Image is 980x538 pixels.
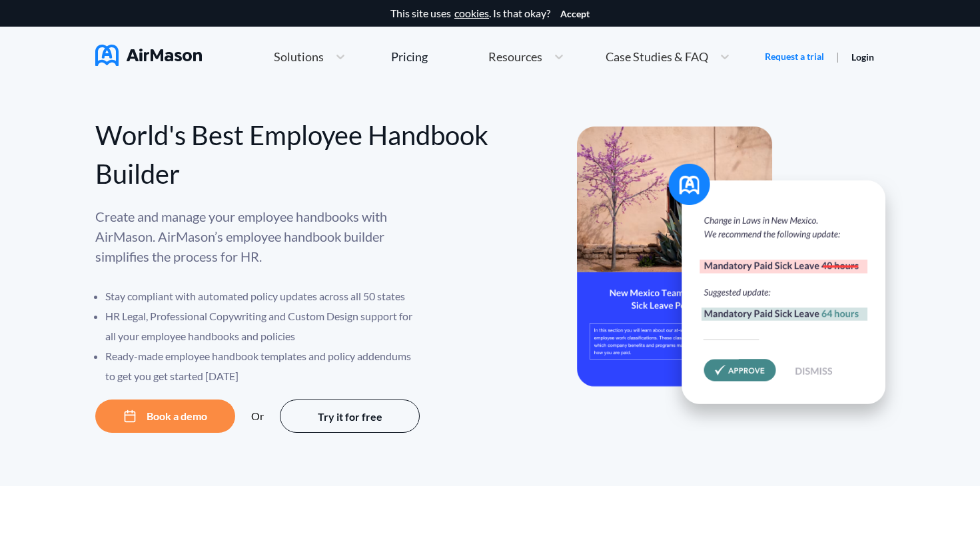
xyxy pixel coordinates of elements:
a: Request a trial [765,50,824,63]
img: hero-banner [577,127,903,432]
span: | [836,50,839,63]
button: Book a demo [95,400,235,433]
button: Try it for free [280,400,420,433]
li: Stay compliant with automated policy updates across all 50 states [105,286,422,306]
div: Or [251,410,264,422]
a: Pricing [391,45,428,69]
img: AirMason Logo [95,45,202,66]
span: Solutions [274,51,324,63]
div: Pricing [391,51,428,63]
a: Login [851,51,874,63]
p: Create and manage your employee handbooks with AirMason. AirMason’s employee handbook builder sim... [95,206,422,266]
div: World's Best Employee Handbook Builder [95,116,490,193]
li: HR Legal, Professional Copywriting and Custom Design support for all your employee handbooks and ... [105,306,422,346]
a: cookies [454,7,489,19]
li: Ready-made employee handbook templates and policy addendums to get you get started [DATE] [105,346,422,386]
span: Case Studies & FAQ [606,51,708,63]
span: Resources [488,51,542,63]
button: Accept cookies [560,9,590,19]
